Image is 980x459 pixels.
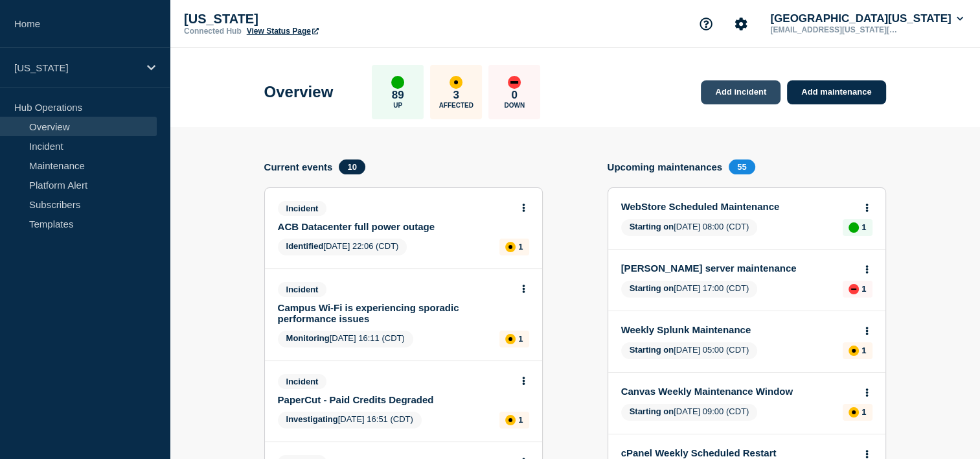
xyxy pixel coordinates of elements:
div: affected [505,334,516,344]
span: 10 [339,159,365,174]
span: Starting on [630,283,674,293]
div: affected [505,415,516,425]
div: affected [849,407,859,418]
p: 1 [861,222,866,232]
span: Starting on [630,222,674,231]
span: Starting on [630,345,674,355]
span: Identified [286,241,324,251]
div: affected [505,242,516,252]
a: Add incident [701,80,781,104]
span: Investigating [286,414,338,424]
span: 55 [729,159,755,174]
p: 1 [518,242,523,252]
button: Account settings [727,10,755,38]
p: 1 [861,407,866,417]
a: Canvas Weekly Maintenance Window [621,386,855,397]
p: 1 [861,284,866,294]
p: [US_STATE] [14,62,139,73]
a: [PERSON_NAME] server maintenance [621,263,855,274]
span: Incident [278,201,327,216]
div: up [391,76,404,89]
span: [DATE] 22:06 (CDT) [278,239,407,255]
p: Up [393,102,402,109]
button: [GEOGRAPHIC_DATA][US_STATE] [768,12,966,25]
div: affected [450,76,462,89]
p: 1 [518,334,523,344]
p: Connected Hub [184,27,242,36]
span: [DATE] 09:00 (CDT) [621,404,758,421]
a: Add maintenance [787,80,885,104]
div: affected [849,346,859,356]
div: down [849,284,859,294]
a: Campus Wi-Fi is experiencing sporadic performance issues [278,302,512,324]
h1: Overview [264,83,334,101]
a: WebStore Scheduled Maintenance [621,201,855,212]
span: [DATE] 08:00 (CDT) [621,219,758,236]
span: Starting on [630,406,674,416]
a: cPanel Weekly Scheduled Restart [621,447,855,458]
span: [DATE] 17:00 (CDT) [621,281,758,298]
p: Down [504,102,525,109]
p: 89 [392,89,404,102]
p: 1 [518,415,523,425]
h4: Upcoming maintenances [608,161,723,172]
span: Incident [278,282,327,297]
div: down [508,76,521,89]
div: up [849,222,859,233]
p: Affected [439,102,473,109]
h4: Current events [264,161,333,172]
p: 3 [453,89,459,102]
span: [DATE] 16:11 (CDT) [278,331,413,347]
a: PaperCut - Paid Credits Degraded [278,394,512,405]
p: 1 [861,346,866,355]
a: View Status Page [247,27,319,36]
p: [US_STATE] [184,12,443,27]
span: Monitoring [286,333,330,343]
span: [DATE] 16:51 (CDT) [278,412,422,429]
a: ACB Datacenter full power outage [278,221,512,232]
button: Support [692,10,720,38]
p: [EMAIL_ADDRESS][US_STATE][DOMAIN_NAME] [768,25,902,34]
span: [DATE] 05:00 (CDT) [621,342,758,359]
p: 0 [512,89,518,102]
span: Incident [278,374,327,389]
a: Weekly Splunk Maintenance [621,324,855,335]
